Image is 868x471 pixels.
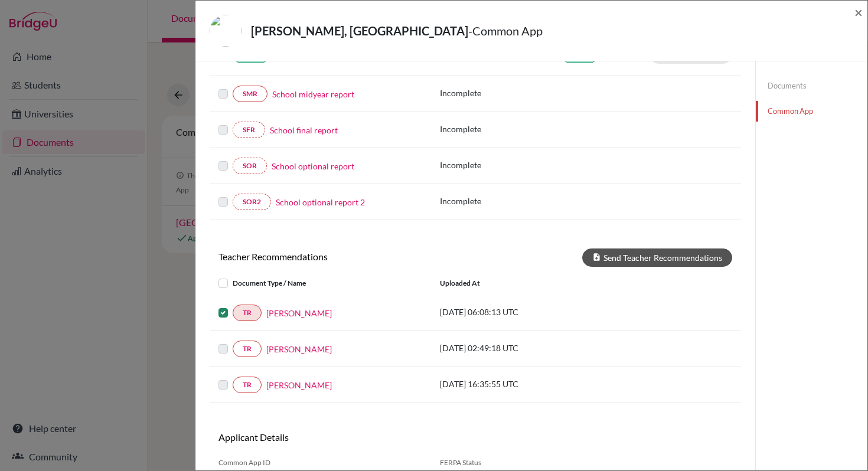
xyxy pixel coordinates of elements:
a: School optional report 2 [276,196,365,208]
h6: Applicant Details [218,431,466,443]
button: Send Teacher Recommendations [582,248,732,267]
span: Common App ID [218,457,422,468]
span: - Common App [468,24,543,38]
div: Uploaded at [431,276,608,290]
a: [PERSON_NAME] [266,343,332,355]
span: × [854,4,863,21]
a: TR [233,377,262,393]
a: Documents [756,76,867,96]
a: SMR [233,86,267,102]
p: Incomplete [440,123,562,135]
a: [PERSON_NAME] [266,379,332,391]
a: School optional report [272,160,354,172]
strong: [PERSON_NAME], [GEOGRAPHIC_DATA] [251,24,468,38]
a: School final report [270,124,338,136]
a: SFR [233,122,265,138]
p: [DATE] 06:08:13 UTC [440,306,599,318]
span: FERPA Status [440,457,555,468]
a: Common App [756,101,867,122]
button: Close [854,5,863,19]
h6: Teacher Recommendations [210,251,475,262]
a: TR [233,305,262,321]
p: [DATE] 16:35:55 UTC [440,378,599,390]
a: TR [233,341,262,357]
p: [DATE] 02:49:18 UTC [440,342,599,354]
p: Incomplete [440,195,562,207]
a: SOR2 [233,194,271,210]
div: Document Type / Name [210,276,431,290]
a: SOR [233,158,267,174]
a: School midyear report [272,88,354,100]
a: [PERSON_NAME] [266,307,332,319]
p: Incomplete [440,87,562,99]
p: Incomplete [440,159,562,171]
